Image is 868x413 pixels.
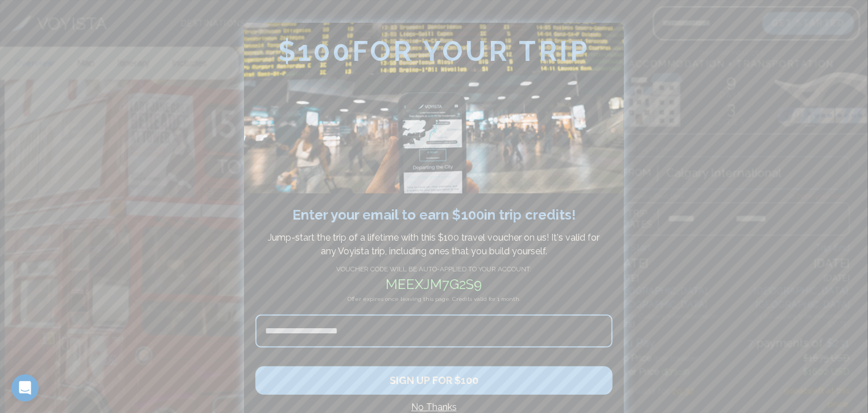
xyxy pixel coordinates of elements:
h2: Enter your email to earn $ 100 in trip credits ! [255,205,613,225]
button: SIGN UP FOR $100 [255,366,613,395]
h4: VOUCHER CODE WILL BE AUTO-APPLIED TO YOUR ACCOUNT: [255,264,613,274]
h4: Offer expires once leaving this page. Credits valid for 1 month. [255,295,613,315]
h2: $ 100 FOR YOUR TRIP [244,23,624,65]
h2: meexjm7g2s9 [255,274,613,295]
iframe: Intercom live chat [11,374,39,402]
img: Avopass plane flying [244,23,624,193]
p: Jump-start the trip of a lifetime with this $ 100 travel voucher on us! It's valid for any Voyist... [261,231,607,258]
